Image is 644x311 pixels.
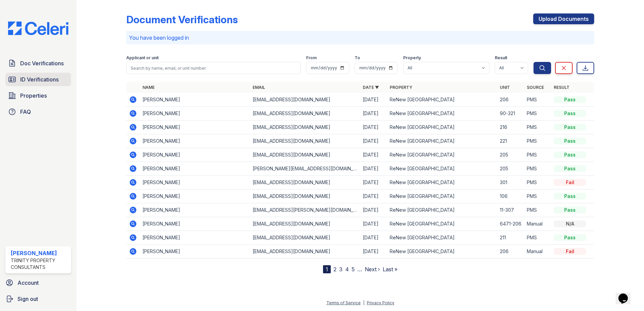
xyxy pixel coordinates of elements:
td: 90-321 [497,107,524,120]
a: Properties [5,89,71,102]
a: Sign out [3,292,74,306]
td: ReNew [GEOGRAPHIC_DATA] [387,176,497,189]
div: Pass [554,234,586,241]
td: [EMAIL_ADDRESS][DOMAIN_NAME] [250,231,360,245]
iframe: chat widget [616,284,637,304]
td: PMS [524,231,551,245]
td: PMS [524,189,551,203]
input: Search by name, email, or unit number [126,62,301,74]
td: [PERSON_NAME] [140,162,250,176]
div: N/A [554,220,586,227]
td: [PERSON_NAME] [140,120,250,134]
td: [DATE] [360,148,387,162]
td: [EMAIL_ADDRESS][DOMAIN_NAME] [250,245,360,258]
a: Property [390,85,412,90]
label: Property [403,55,421,61]
td: [PERSON_NAME] [140,148,250,162]
td: [EMAIL_ADDRESS][DOMAIN_NAME] [250,176,360,189]
span: Sign out [18,295,38,303]
div: Pass [554,151,586,158]
td: Manual [524,217,551,231]
div: | [363,300,364,305]
p: You have been logged in [129,34,591,42]
td: [DATE] [360,203,387,217]
a: Date ▼ [363,85,379,90]
td: ReNew [GEOGRAPHIC_DATA] [387,203,497,217]
td: PMS [524,107,551,120]
div: Pass [554,124,586,131]
td: PMS [524,203,551,217]
span: Doc Verifications [20,59,64,67]
a: Terms of Service [326,300,361,305]
a: Name [142,85,155,90]
a: Upload Documents [533,13,594,24]
td: [PERSON_NAME] [140,134,250,148]
td: Manual [524,245,551,258]
div: [PERSON_NAME] [11,249,68,257]
td: [PERSON_NAME] [140,107,250,120]
td: ReNew [GEOGRAPHIC_DATA] [387,148,497,162]
label: From [306,55,317,61]
td: ReNew [GEOGRAPHIC_DATA] [387,217,497,231]
div: 1 [323,265,331,273]
td: ReNew [GEOGRAPHIC_DATA] [387,231,497,245]
label: Applicant or unit [126,55,159,61]
td: ReNew [GEOGRAPHIC_DATA] [387,120,497,134]
td: 211 [497,231,524,245]
td: [EMAIL_ADDRESS][DOMAIN_NAME] [250,217,360,231]
td: PMS [524,176,551,189]
td: [PERSON_NAME] [140,203,250,217]
td: 6471-206 [497,217,524,231]
td: [DATE] [360,176,387,189]
td: [EMAIL_ADDRESS][DOMAIN_NAME] [250,148,360,162]
td: PMS [524,120,551,134]
td: [PERSON_NAME] [140,217,250,231]
a: Email [253,85,265,90]
div: Trinity Property Consultants [11,257,68,271]
a: Last » [383,266,397,273]
a: 4 [345,266,349,273]
td: [DATE] [360,189,387,203]
td: [PERSON_NAME] [140,231,250,245]
div: Pass [554,110,586,117]
td: [DATE] [360,217,387,231]
td: [EMAIL_ADDRESS][DOMAIN_NAME] [250,189,360,203]
a: ID Verifications [5,73,71,86]
a: Next › [365,266,380,273]
a: Account [3,276,74,289]
div: Document Verifications [126,13,238,26]
td: [EMAIL_ADDRESS][DOMAIN_NAME] [250,93,360,107]
td: 301 [497,176,524,189]
label: To [355,55,360,61]
td: [DATE] [360,134,387,148]
td: ReNew [GEOGRAPHIC_DATA] [387,107,497,120]
td: PMS [524,162,551,176]
td: [DATE] [360,120,387,134]
a: 5 [352,266,355,273]
td: 221 [497,134,524,148]
a: Privacy Policy [367,300,394,305]
div: Pass [554,96,586,103]
td: [DATE] [360,93,387,107]
div: Fail [554,179,586,186]
td: 106 [497,189,524,203]
td: 205 [497,162,524,176]
td: ReNew [GEOGRAPHIC_DATA] [387,189,497,203]
td: PMS [524,134,551,148]
div: Pass [554,138,586,144]
td: ReNew [GEOGRAPHIC_DATA] [387,162,497,176]
td: [EMAIL_ADDRESS][PERSON_NAME][DOMAIN_NAME] [250,203,360,217]
span: Account [18,279,39,287]
td: [PERSON_NAME][EMAIL_ADDRESS][DOMAIN_NAME] [250,162,360,176]
td: PMS [524,93,551,107]
td: [EMAIL_ADDRESS][DOMAIN_NAME] [250,134,360,148]
td: [DATE] [360,245,387,258]
td: [PERSON_NAME] [140,189,250,203]
span: Properties [20,92,47,100]
span: FAQ [20,108,31,116]
a: Source [527,85,544,90]
td: 205 [497,148,524,162]
div: Fail [554,248,586,255]
a: 2 [333,266,336,273]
